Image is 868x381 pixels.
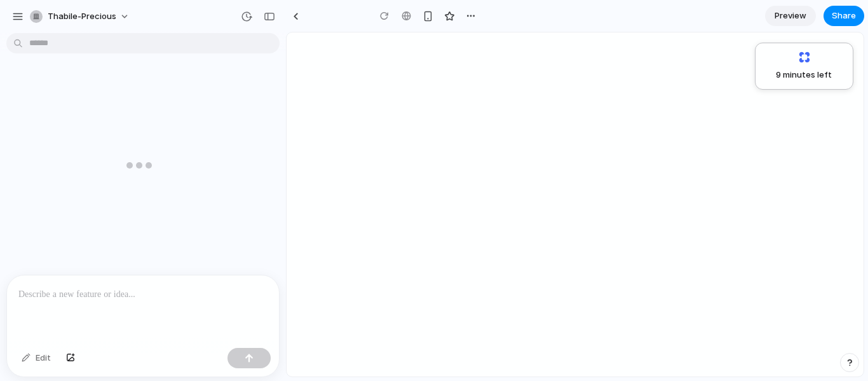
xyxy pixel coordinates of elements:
span: Share [832,10,856,22]
span: Preview [775,10,806,22]
a: Preview [765,6,816,26]
button: Share [824,6,864,26]
span: thabile-precious [48,10,116,23]
span: 9 minutes left [766,69,832,81]
button: thabile-precious [25,6,136,27]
